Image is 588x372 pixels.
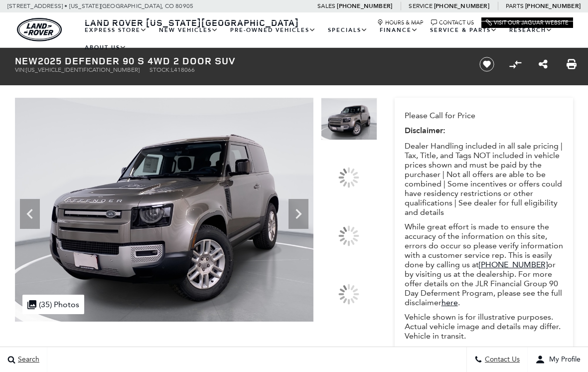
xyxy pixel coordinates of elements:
[405,141,563,217] p: Dealer Handling included in all sale pricing | Tax, Title, and Tags NOT included in vehicle price...
[171,66,195,73] span: L418066
[405,111,563,120] p: Please Call for Price
[476,56,498,72] button: Save vehicle
[405,125,445,136] strong: Disclaimer:
[15,98,313,322] img: New 2025 Silicon Silver Land Rover S image 1
[424,21,503,39] a: Service & Parts
[7,2,193,9] a: [STREET_ADDRESS] • [US_STATE][GEOGRAPHIC_DATA], CO 80905
[15,55,463,66] h1: 2025 Defender 90 S 4WD 2 Door SUV
[79,21,153,39] a: EXPRESS STORE
[528,347,588,372] button: user-profile-menu
[79,16,305,28] a: Land Rover [US_STATE][GEOGRAPHIC_DATA]
[15,356,39,364] span: Search
[317,2,335,9] span: Sales
[15,54,38,67] strong: New
[508,57,523,72] button: Compare vehicle
[486,19,569,26] a: Visit Our Jaguar Website
[545,356,581,364] span: My Profile
[431,19,474,26] a: Contact Us
[434,2,489,10] a: [PHONE_NUMBER]
[525,2,581,10] a: [PHONE_NUMBER]
[374,21,424,39] a: Finance
[405,312,563,341] p: Vehicle shown is for illustrative purposes. Actual vehicle image and details may differ. Vehicle ...
[149,66,171,73] span: Stock:
[153,21,224,39] a: New Vehicles
[224,21,322,39] a: Pre-Owned Vehicles
[405,346,563,365] p: Current Manufacturer’s Suggested Retail Price is subject to change.
[503,21,559,39] a: Research
[17,18,62,41] a: land-rover
[441,298,458,307] a: here
[479,260,548,269] a: [PHONE_NUMBER]
[567,58,577,70] a: Print this New 2025 Defender 90 S 4WD 2 Door SUV
[26,66,140,73] span: [US_VEHICLE_IDENTIFICATION_NUMBER]
[506,2,524,9] span: Parts
[405,222,563,307] p: While great effort is made to ensure the accuracy of the information on this site, errors do occu...
[85,16,299,28] span: Land Rover [US_STATE][GEOGRAPHIC_DATA]
[409,2,432,9] span: Service
[22,295,84,314] div: (35) Photos
[79,39,133,56] a: About Us
[79,21,573,56] nav: Main Navigation
[321,98,377,140] img: New 2025 Silicon Silver Land Rover S image 1
[17,18,62,41] img: Land Rover
[337,2,392,10] a: [PHONE_NUMBER]
[377,19,424,26] a: Hours & Map
[482,356,520,364] span: Contact Us
[539,58,548,70] a: Share this New 2025 Defender 90 S 4WD 2 Door SUV
[322,21,374,39] a: Specials
[15,66,26,73] span: VIN:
